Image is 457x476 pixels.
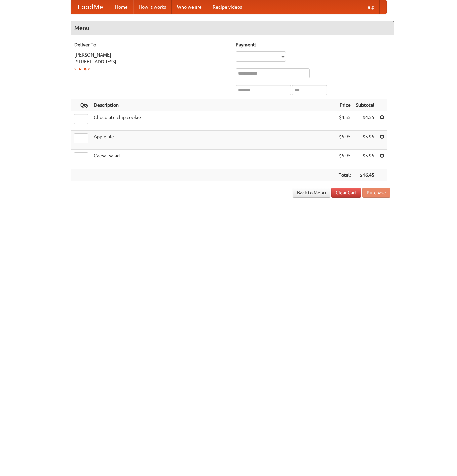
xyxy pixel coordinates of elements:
[91,111,336,131] td: Chocolate chip cookie
[336,150,353,169] td: $5.95
[91,99,336,111] th: Description
[359,0,380,14] a: Help
[71,99,91,111] th: Qty
[71,0,110,14] a: FoodMe
[293,188,330,198] a: Back to Menu
[71,21,394,35] h4: Menu
[362,188,390,198] button: Purchase
[353,131,377,150] td: $5.95
[74,51,229,58] div: [PERSON_NAME]
[331,188,361,198] a: Clear Cart
[207,0,247,14] a: Recipe videos
[336,169,353,181] th: Total:
[336,131,353,150] td: $5.95
[353,169,377,181] th: $16.45
[353,99,377,111] th: Subtotal
[353,150,377,169] td: $5.95
[74,58,229,65] div: [STREET_ADDRESS]
[172,0,207,14] a: Who we are
[74,41,229,48] h5: Deliver To:
[353,111,377,131] td: $4.55
[336,111,353,131] td: $4.55
[133,0,172,14] a: How it works
[110,0,133,14] a: Home
[74,66,90,71] a: Change
[236,41,390,48] h5: Payment:
[91,150,336,169] td: Caesar salad
[336,99,353,111] th: Price
[91,131,336,150] td: Apple pie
